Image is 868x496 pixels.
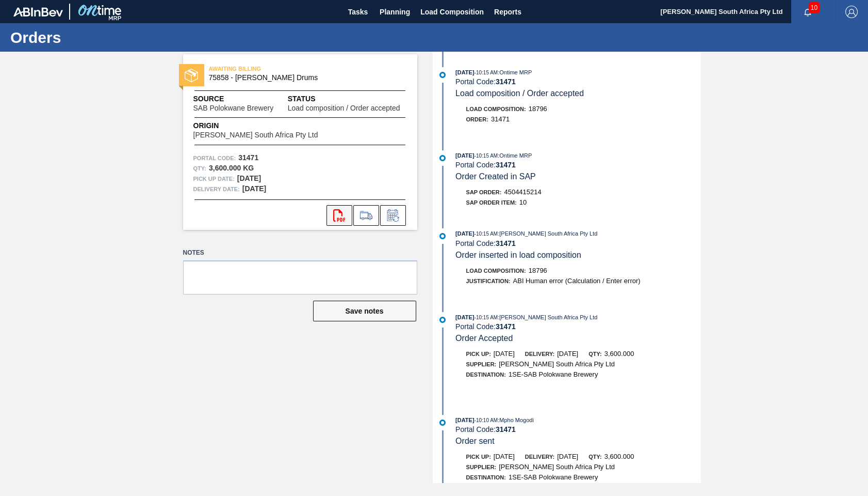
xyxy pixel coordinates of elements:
span: [DATE] [557,453,578,460]
span: Portal Code: [193,153,236,163]
span: 1SE-SAB Polokwane Brewery [509,370,598,378]
span: Origin [193,120,344,131]
strong: 31471 [238,153,258,162]
button: Notifications [791,5,824,19]
span: SAB Polokwane Brewery [193,104,274,112]
img: atual [439,72,446,78]
span: 18796 [529,267,547,274]
span: [DATE] [557,350,578,358]
span: 10 [809,2,820,13]
span: Pick up: [466,351,491,357]
span: : Mpho Mogodi [498,417,534,423]
span: Destination: [466,371,506,378]
strong: 31471 [496,239,516,247]
img: atual [439,317,446,323]
span: 18796 [529,105,547,113]
span: 3,600.000 [604,350,634,358]
strong: 31471 [496,161,516,169]
div: Go to Load Composition [353,205,379,226]
button: Save notes [313,301,416,321]
span: Delivery: [525,351,554,357]
strong: 3,600.000 KG [209,164,254,172]
div: Portal Code: [455,239,700,247]
div: Portal Code: [455,322,700,331]
div: Inform order change [380,205,406,226]
span: [PERSON_NAME] South Africa Pty Ltd [499,360,615,368]
span: Supplier: [466,464,497,470]
span: Load Composition : [466,106,526,112]
span: SAP Order Item: [466,199,517,206]
span: AWAITING BILLING [209,64,353,74]
span: Planning [380,6,410,18]
span: : Ontime MRP [498,69,532,75]
img: Logout [845,6,858,18]
span: Pick up Date: [193,174,235,184]
span: ABI Human error (Calculation / Enter error) [513,277,640,285]
strong: [DATE] [237,174,261,182]
img: atual [439,420,446,426]
span: [DATE] [455,230,474,237]
span: [DATE] [455,152,474,159]
span: Justification: [466,278,511,284]
span: Qty : [193,163,206,174]
span: 31471 [491,115,510,123]
span: Delivery: [525,454,554,460]
img: status [185,69,198,82]
span: - 10:15 AM [474,231,498,237]
span: Order : [466,116,488,122]
span: [DATE] [455,314,474,320]
img: atual [439,155,446,161]
div: Open PDF file [326,205,352,226]
span: - 10:15 AM [474,315,498,320]
span: Load composition / Order accepted [288,104,400,112]
span: Load composition / Order accepted [455,89,584,98]
div: Portal Code: [455,78,700,86]
img: TNhmsLtSVTkK8tSr43FrP2fwEKptu5GPRR3wAAAABJRU5ErkJggg== [13,7,63,17]
div: Portal Code: [455,161,700,169]
span: Delivery Date: [193,184,240,194]
label: Notes [183,245,417,260]
span: Qty: [588,351,601,357]
span: Reports [494,6,521,18]
span: 4504415214 [504,188,541,196]
span: Tasks [347,6,369,18]
span: Pick up: [466,454,491,460]
span: [PERSON_NAME] South Africa Pty Ltd [193,131,318,139]
span: : [PERSON_NAME] South Africa Pty Ltd [498,230,597,237]
span: Order Accepted [455,334,513,343]
strong: 31471 [496,322,516,331]
span: Load Composition [420,6,484,18]
div: Portal Code: [455,425,700,433]
strong: 31471 [496,78,516,86]
span: Status [288,94,407,104]
span: : [PERSON_NAME] South Africa Pty Ltd [498,314,597,320]
img: atual [439,233,446,239]
strong: [DATE] [242,184,266,193]
span: 75858 - Glue Casien Drums [209,74,396,82]
span: Supplier: [466,361,497,367]
strong: 31471 [496,425,516,433]
span: Load Composition : [466,268,526,274]
span: [DATE] [494,453,515,460]
span: SAP Order: [466,189,502,195]
span: Order inserted in load composition [455,251,581,259]
span: Qty: [588,454,601,460]
span: [DATE] [494,350,515,358]
span: - 10:10 AM [474,417,498,423]
h1: Orders [10,32,193,43]
span: Order Created in SAP [455,172,536,181]
span: Destination: [466,474,506,481]
span: - 10:15 AM [474,70,498,75]
span: - 10:15 AM [474,153,498,159]
span: Source [193,94,288,104]
span: 3,600.000 [604,453,634,460]
span: [PERSON_NAME] South Africa Pty Ltd [499,463,615,471]
span: Order sent [455,437,495,445]
span: : Ontime MRP [498,152,532,159]
span: [DATE] [455,69,474,75]
span: 1SE-SAB Polokwane Brewery [509,473,598,481]
span: 10 [519,198,527,206]
span: [DATE] [455,417,474,423]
